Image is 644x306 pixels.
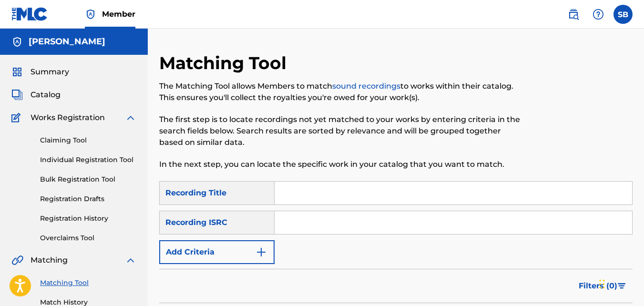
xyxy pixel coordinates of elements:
a: Public Search [564,5,583,24]
a: Bulk Registration Tool [40,174,136,184]
div: Drag [599,270,605,298]
p: The Matching Tool allows Members to match to works within their catalog. This ensures you'll coll... [159,81,524,103]
img: Matching [11,255,23,266]
a: Registration Drafts [40,194,136,204]
p: The first step is to locate recordings not yet matched to your works by entering criteria in the ... [159,114,524,148]
img: expand [125,112,136,123]
img: 9d2ae6d4665cec9f34b9.svg [256,246,267,258]
img: help [593,9,604,20]
a: CatalogCatalog [11,89,61,101]
a: Individual Registration Tool [40,155,136,165]
iframe: Resource Center [617,183,644,260]
span: Filters ( 0 ) [579,280,617,292]
img: Accounts [11,36,23,48]
img: MLC Logo [11,7,48,21]
img: Summary [11,66,23,78]
span: Matching [31,255,68,266]
img: expand [125,255,136,266]
a: SummarySummary [11,66,69,78]
a: Claiming Tool [40,135,136,145]
iframe: Chat Widget [596,260,644,306]
a: sound recordings [332,82,400,91]
a: Registration History [40,214,136,224]
span: Summary [31,66,69,78]
span: Catalog [31,89,61,101]
p: In the next step, you can locate the specific work in your catalog that you want to match. [159,159,524,170]
h5: Steven Brown [29,36,105,47]
img: Works Registration [11,112,24,123]
div: User Menu [613,5,633,24]
button: Filters (0) [573,274,633,298]
a: Matching Tool [40,278,136,288]
a: Overclaims Tool [40,233,136,243]
button: Add Criteria [159,240,275,264]
span: Member [102,9,135,20]
img: Catalog [11,89,23,101]
span: Works Registration [31,112,105,123]
img: Top Rightsholder [85,9,96,20]
img: search [568,9,579,20]
h2: Matching Tool [159,52,291,74]
div: Help [589,5,608,24]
